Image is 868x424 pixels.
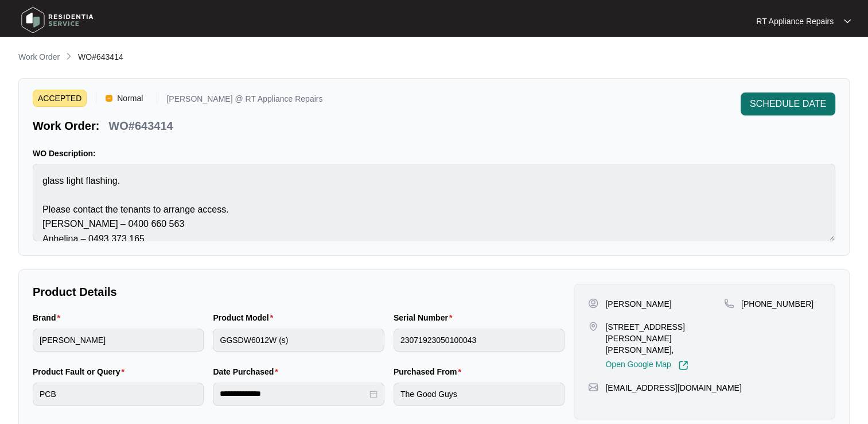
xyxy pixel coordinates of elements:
label: Brand [33,312,65,323]
p: [PHONE_NUMBER] [741,298,813,310]
input: Serial Number [394,329,565,352]
img: dropdown arrow [844,18,851,24]
label: Date Purchased [213,366,282,377]
label: Product Model [213,312,278,323]
img: residentia service logo [17,3,98,37]
a: Open Google Map [605,360,688,371]
button: SCHEDULE DATE [741,92,835,115]
p: RT Appliance Repairs [756,16,834,27]
img: Link-External [678,360,688,371]
img: chevron-right [64,52,73,61]
label: Purchased From [394,366,466,377]
p: WO Description: [33,148,835,159]
img: Vercel Logo [106,95,112,102]
p: Work Order: [33,118,99,134]
a: Work Order [16,51,62,64]
span: SCHEDULE DATE [750,97,826,111]
img: user-pin [588,298,598,309]
input: Date Purchased [220,388,367,400]
p: Product Details [33,284,565,300]
p: [EMAIL_ADDRESS][DOMAIN_NAME] [605,382,741,394]
label: Serial Number [394,312,457,323]
img: map-pin [588,321,598,332]
p: [PERSON_NAME] [605,298,671,310]
input: Product Model [213,329,384,352]
label: Product Fault or Query [33,366,129,377]
input: Product Fault or Query [33,383,204,406]
p: [PERSON_NAME] @ RT Appliance Repairs [166,95,322,107]
input: Brand [33,329,204,352]
img: map-pin [724,298,734,309]
span: WO#643414 [78,52,123,61]
p: WO#643414 [108,118,173,134]
span: Normal [112,90,147,107]
input: Purchased From [394,383,565,406]
textarea: glass light flashing. Please contact the tenants to arrange access. [PERSON_NAME] – 0400 660 563 ... [33,164,835,241]
span: ACCEPTED [33,90,87,107]
img: map-pin [588,382,598,392]
p: [STREET_ADDRESS][PERSON_NAME][PERSON_NAME], [605,321,724,356]
p: Work Order [18,51,60,63]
